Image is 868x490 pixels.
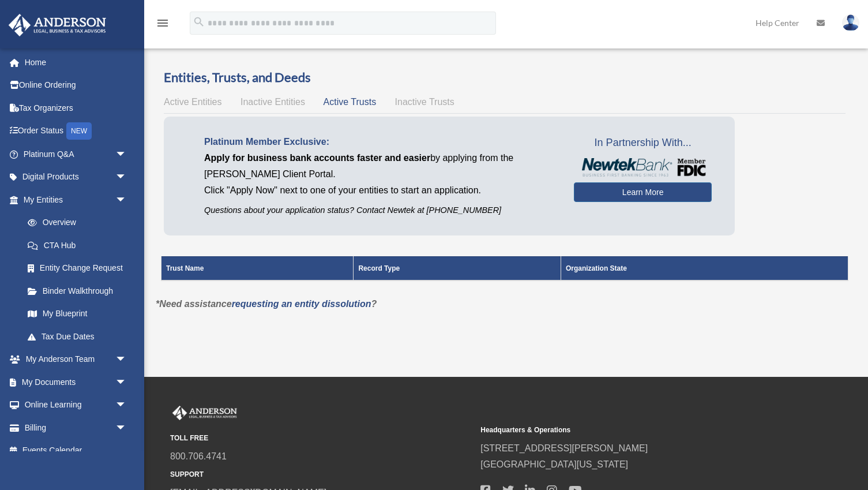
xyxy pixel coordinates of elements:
a: Tax Due Dates [16,325,138,348]
small: Headquarters & Operations [480,424,783,436]
span: arrow_drop_down [115,188,138,212]
a: My Entitiesarrow_drop_down [8,188,138,211]
a: Platinum Q&Aarrow_drop_down [8,143,144,166]
a: My Anderson Teamarrow_drop_down [8,348,144,371]
a: Billingarrow_drop_down [8,416,144,439]
a: Learn More [574,182,712,202]
p: Platinum Member Exclusive: [204,134,557,150]
span: arrow_drop_down [115,143,138,166]
p: Click "Apply Now" next to one of your entities to start an application. [204,182,557,199]
span: Active Entities [164,97,221,107]
span: arrow_drop_down [115,166,138,189]
span: arrow_drop_down [115,371,138,394]
img: Anderson Advisors Platinum Portal [5,14,110,36]
i: search [193,16,205,28]
h3: Entities, Trusts, and Deeds [164,69,846,87]
span: Apply for business bank accounts faster and easier [204,153,430,163]
th: Trust Name [161,256,354,280]
a: My Blueprint [16,302,138,326]
p: Questions about your application status? Contact Newtek at [PHONE_NUMBER] [204,203,557,218]
small: SUPPORT [170,469,472,481]
a: My Documentsarrow_drop_down [8,371,144,394]
a: [GEOGRAPHIC_DATA][US_STATE] [480,459,628,469]
span: Inactive Trusts [395,97,454,107]
small: TOLL FREE [170,432,472,444]
a: menu [156,20,170,30]
a: [STREET_ADDRESS][PERSON_NAME] [480,443,648,453]
span: arrow_drop_down [115,394,138,417]
img: NewtekBankLogoSM.png [580,158,706,177]
em: *Need assistance ? [156,299,377,309]
a: Events Calendar [8,439,144,462]
a: Digital Productsarrow_drop_down [8,166,144,189]
span: In Partnership With... [574,134,712,152]
a: Online Ordering [8,74,144,97]
a: requesting an entity dissolution [232,299,371,309]
span: Active Trusts [324,97,377,107]
a: Tax Organizers [8,96,144,119]
i: menu [156,16,170,30]
a: Order StatusNEW [8,119,144,143]
th: Record Type [354,256,561,280]
span: arrow_drop_down [115,416,138,440]
a: Binder Walkthrough [16,279,138,302]
span: arrow_drop_down [115,348,138,372]
p: by applying from the [PERSON_NAME] Client Portal. [204,150,557,182]
th: Organization State [561,256,848,280]
a: Online Learningarrow_drop_down [8,394,144,417]
span: Inactive Entities [241,97,305,107]
a: Overview [16,211,133,234]
img: Anderson Advisors Platinum Portal [170,406,239,421]
a: Entity Change Request [16,257,138,280]
a: 800.706.4741 [170,451,227,461]
a: CTA Hub [16,234,138,257]
div: NEW [66,122,92,140]
a: Home [8,51,144,74]
img: User Pic [842,14,859,31]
